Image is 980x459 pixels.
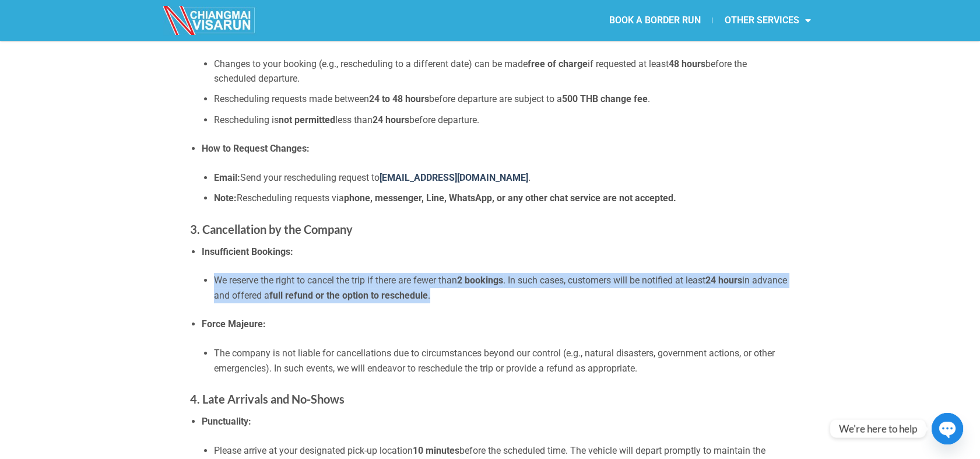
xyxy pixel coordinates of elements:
[369,93,429,104] strong: 24 to 48 hours
[457,275,503,286] strong: 2 bookings
[202,143,310,154] strong: How to Request Changes:
[705,275,742,286] strong: 24 hours
[380,172,528,183] a: [EMAIL_ADDRESS][DOMAIN_NAME]
[214,192,237,204] strong: Note:
[214,273,790,303] li: We reserve the right to cancel the trip if there are fewer than . In such cases, customers will b...
[528,58,588,69] strong: free of charge
[190,222,353,236] strong: 3. Cancellation by the Company
[269,290,428,301] strong: full refund or the option to reschedule
[214,346,790,376] li: The company is not liable for cancellations due to circumstances beyond our control (e.g., natura...
[202,416,251,427] strong: Punctuality:
[562,93,648,104] strong: 500 THB change fee
[669,58,705,69] strong: 48 hours
[214,113,790,128] li: Rescheduling is less than before departure.
[413,445,459,456] strong: 10 minutes
[214,172,240,183] strong: Email:
[344,192,676,204] strong: phone, messenger, Line, WhatsApp, or any other chat service are not accepted.
[490,7,822,34] nav: Menu
[214,191,790,206] li: Rescheduling requests via
[214,57,790,86] li: Changes to your booking (e.g., rescheduling to a different date) can be made if requested at leas...
[597,7,712,34] a: BOOK A BORDER RUN
[373,114,409,125] strong: 24 hours
[202,246,293,257] strong: Insufficient Bookings:
[214,170,790,185] li: Send your rescheduling request to .
[279,114,335,125] strong: not permitted
[712,7,822,34] a: OTHER SERVICES
[202,318,266,330] strong: Force Majeure:
[190,392,345,406] strong: 4. Late Arrivals and No-Shows
[214,92,790,107] li: Rescheduling requests made between before departure are subject to a .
